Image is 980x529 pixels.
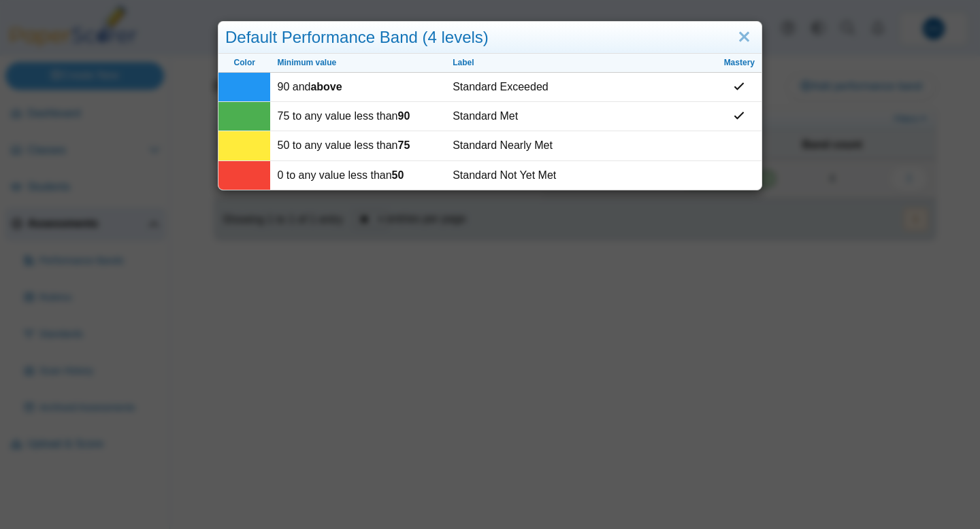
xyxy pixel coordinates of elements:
[270,102,446,131] td: 75 to any value less than
[446,73,717,102] td: Standard Exceeded
[446,102,717,131] td: Standard Met
[446,161,717,190] td: Standard Not Yet Met
[218,54,270,73] th: Color
[717,54,762,73] th: Mastery
[398,110,410,122] b: 90
[734,26,755,49] a: Close
[270,131,446,160] td: 50 to any value less than
[392,169,404,181] b: 50
[270,54,446,73] th: Minimum value
[270,73,446,102] td: 90 and
[446,54,717,73] th: Label
[310,81,342,92] b: above
[218,22,762,54] div: Default Performance Band (4 levels)
[398,139,410,151] b: 75
[446,131,717,160] td: Standard Nearly Met
[270,161,446,190] td: 0 to any value less than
